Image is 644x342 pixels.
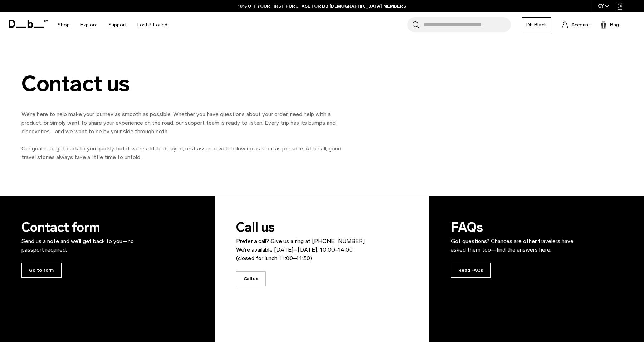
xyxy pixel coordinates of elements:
[58,12,70,38] a: Shop
[21,237,150,254] p: Send us a note and we’ll get back to you—no passport required.
[108,12,127,38] a: Support
[562,20,590,29] a: Account
[137,12,167,38] a: Lost & Found
[451,218,580,254] h3: FAQs
[21,72,343,96] div: Contact us
[236,237,365,263] p: Prefer a call? Give us a ring at [PHONE_NUMBER] We’re available [DATE]–[DATE], 10:00–14:00 (close...
[522,17,551,32] a: Db Black
[451,263,491,278] span: Read FAQs
[80,12,98,38] a: Explore
[571,21,590,29] span: Account
[21,218,150,254] h3: Contact form
[610,21,619,29] span: Bag
[238,3,406,9] a: 10% OFF YOUR FIRST PURCHASE FOR DB [DEMOGRAPHIC_DATA] MEMBERS
[52,12,173,38] nav: Main Navigation
[601,20,619,29] button: Bag
[451,237,580,254] p: Got questions? Chances are other travelers have asked them too—find the answers here.
[21,144,343,162] p: Our goal is to get back to you quickly, but if we’re a little delayed, rest assured we’ll follow ...
[236,271,266,286] span: Call us
[21,110,343,136] p: We’re here to help make your journey as smooth as possible. Whether you have questions about your...
[236,218,365,263] h3: Call us
[21,263,62,278] span: Go to form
